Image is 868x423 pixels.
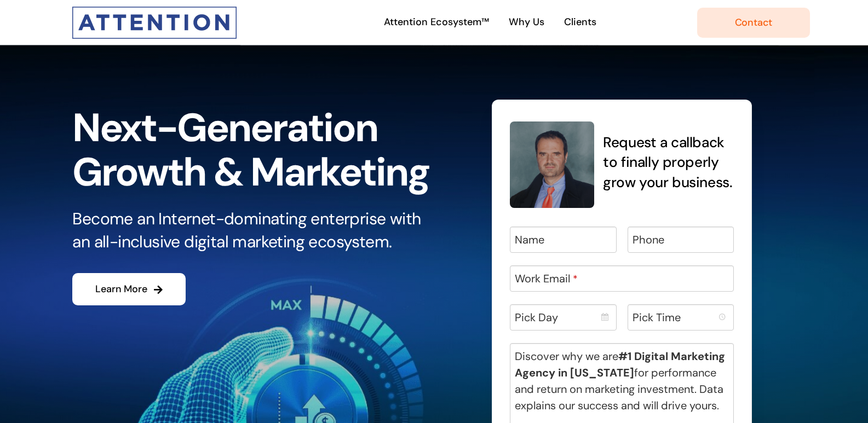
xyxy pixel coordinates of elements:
[510,121,594,208] img: cuk_154x158-C
[515,309,558,326] label: Pick Day
[515,349,725,380] b: #1 Digital Marketing Agency in [US_STATE]
[72,5,237,19] a: Attention-Only-Logo-300wide
[72,106,434,194] h1: Next-Generation Growth & Marketing
[95,283,147,295] span: Learn More
[72,207,434,253] p: Become an Internet-dominating enterprise with an all-inclusive digital marketing ecosystem.
[381,11,492,34] a: Attention Ecosystem™
[564,14,596,30] span: Clients
[633,231,664,248] label: Phone
[633,309,681,326] label: Pick Time
[697,8,810,38] a: Contact
[72,7,237,39] img: Attention Interactive Logo
[515,348,734,414] label: Discover why we are for performance and return on marketing investment. Data explains our success...
[515,270,578,287] label: Work Email
[505,11,548,34] a: Why Us
[735,17,773,28] span: Contact
[509,14,544,30] span: Why Us
[72,273,186,305] a: Learn More
[384,14,489,30] span: Attention Ecosystem™
[284,3,697,42] nav: Main Menu Desktop
[603,132,734,192] h4: Request a callback to finally properly grow your business.
[515,231,544,248] label: Name
[561,11,600,34] a: Clients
